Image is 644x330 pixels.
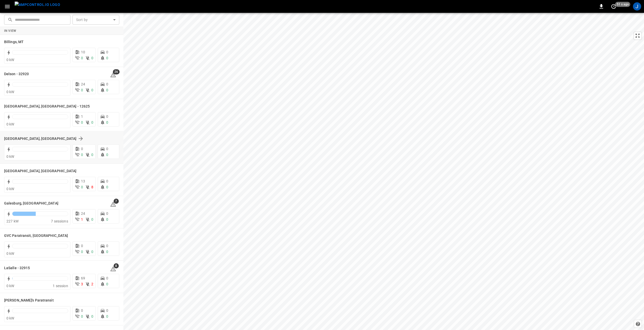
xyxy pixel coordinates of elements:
span: 0 [81,314,83,318]
span: 0 kW [6,122,14,126]
span: 0 [106,217,108,221]
span: 0 [106,185,108,189]
span: 0 [106,153,108,157]
h6: Edwardsville, IL [4,136,77,142]
div: profile-icon [633,2,641,11]
h6: Galesburg, IL [4,201,58,206]
span: 1 [81,114,83,119]
span: 0 [91,314,93,318]
span: 0 kW [6,58,14,62]
span: 1 session [53,284,68,288]
span: 8 [91,185,93,189]
img: ampcontrol.io logo [15,2,60,8]
span: 0 [106,179,108,183]
span: 0 [81,147,83,151]
h6: Delson - 32920 [4,71,29,77]
span: 0 kW [6,284,14,288]
span: 0 kW [6,90,14,94]
span: 0 [81,250,83,254]
span: 7 sessions [51,219,68,223]
span: 0 [81,88,83,92]
span: 0 [106,56,108,60]
span: 0 [81,244,83,248]
button: set refresh interval [610,2,618,11]
h6: Billings, MT [4,39,24,45]
span: 1 [81,217,83,221]
span: 7 [114,199,119,204]
span: 0 [106,82,108,86]
span: 13 [81,179,85,183]
h6: Maggie's Paratransit [4,298,54,303]
span: 0 [81,120,83,124]
span: 0 [106,120,108,124]
span: 0 [106,88,108,92]
span: 0 [106,50,108,54]
span: 0 [91,120,93,124]
span: 0 [106,147,108,151]
h6: El Dorado Springs, MO [4,168,77,174]
span: 0 [91,56,93,60]
span: 0 [106,276,108,280]
span: 10 [81,50,85,54]
span: 0 kW [6,251,14,256]
h6: East Orange, NJ - 12625 [4,104,90,109]
span: 0 [106,282,108,286]
span: 8 [114,263,119,268]
span: 0 [106,250,108,254]
span: 0 [81,308,83,313]
span: 2 [91,282,93,286]
span: 227 kW [6,219,19,223]
span: 24 [81,82,85,86]
span: 26 [113,69,120,74]
span: 0 kW [6,316,14,320]
span: 0 [106,211,108,216]
span: 24 [81,211,85,216]
strong: In View [4,29,16,33]
canvas: Map [123,13,644,330]
h6: LaSalle - 32915 [4,265,30,271]
span: 0 [81,56,83,60]
span: 0 [106,114,108,119]
span: 0 [81,153,83,157]
span: 0 [106,244,108,248]
span: 3 [81,282,83,286]
span: 0 kW [6,187,14,191]
h6: GVC Paratransit, NY [4,233,68,239]
span: 0 kW [6,154,14,159]
span: 0 [91,250,93,254]
span: 69 [81,276,85,280]
span: 0 [106,314,108,318]
span: 0 [91,88,93,92]
span: 0 [81,185,83,189]
span: 0 [91,153,93,157]
span: 51 s ago [615,2,630,7]
span: 0 [91,217,93,221]
span: 0 [106,308,108,313]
